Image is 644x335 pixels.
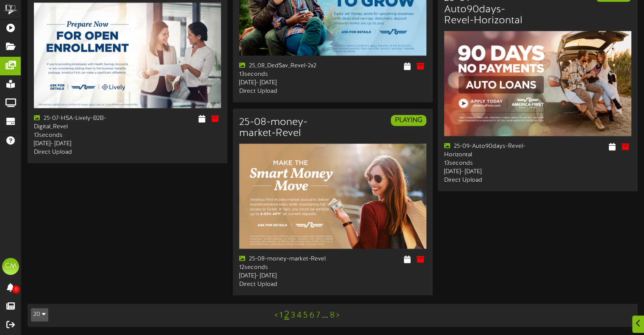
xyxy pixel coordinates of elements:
[274,311,278,320] a: <
[279,311,282,320] a: 1
[444,142,531,159] div: 25-09-Auto90days-Revel-Horizontal
[444,31,631,136] img: 401fda5f-a66e-48bc-9f98-c580712df830.jpg
[297,311,301,320] a: 4
[316,311,320,320] a: 7
[310,311,315,320] a: 6
[444,168,531,176] div: [DATE] - [DATE]
[322,311,328,320] a: ...
[330,311,334,320] a: 8
[303,311,308,320] a: 5
[34,148,121,157] div: Direct Upload
[239,87,326,96] div: Direct Upload
[239,263,326,272] div: 12 seconds
[444,159,531,168] div: 13 seconds
[395,116,422,124] strong: PLAYING
[336,311,340,320] a: >
[2,258,19,275] div: CM
[34,114,121,131] div: 25-07-HSA-Lively-B2B-Digital_Revel
[239,70,326,79] div: 13 seconds
[239,280,326,289] div: Direct Upload
[239,117,326,139] h3: 25-08-money-market-Revel
[239,62,326,70] div: 25_08_DedSav_Revel-2x2
[34,131,121,140] div: 13 seconds
[239,272,326,280] div: [DATE] - [DATE]
[239,144,426,249] img: 3bbc17c6-313a-445d-a2f6-c8fb62dfccc5.png
[34,3,221,108] img: a9eff323-89db-4225-8176-119a2c0465f7.jpg
[31,308,48,321] button: 20
[291,311,295,320] a: 3
[34,140,121,148] div: [DATE] - [DATE]
[444,176,531,185] div: Direct Upload
[239,79,326,87] div: [DATE] - [DATE]
[12,285,20,293] span: 0
[284,310,289,321] a: 2
[239,255,326,263] div: 25-08-money-market-Revel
